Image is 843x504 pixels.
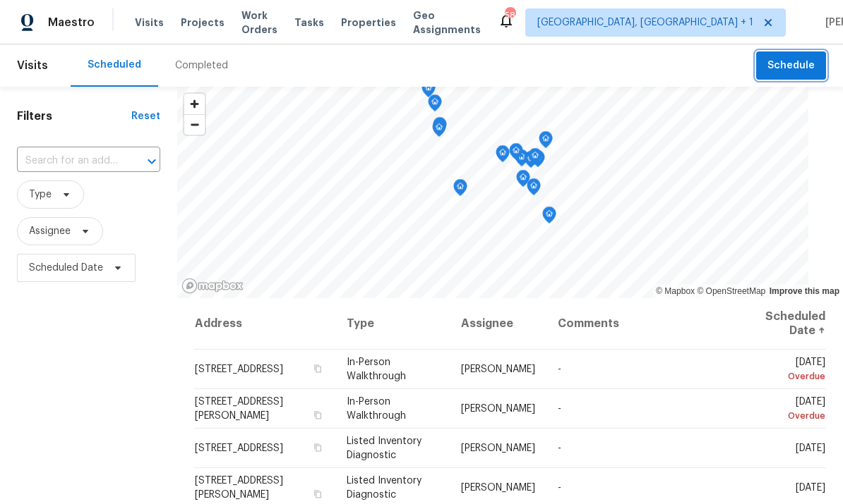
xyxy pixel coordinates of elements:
[88,58,141,72] div: Scheduled
[461,404,535,414] span: [PERSON_NAME]
[747,397,825,423] span: [DATE]
[17,150,121,172] input: Search for an address...
[461,364,535,374] span: [PERSON_NAME]
[194,298,335,350] th: Address
[29,261,103,275] span: Scheduled Date
[528,148,542,170] div: Map marker
[496,145,510,167] div: Map marker
[241,8,277,37] span: Work Orders
[747,369,825,383] div: Overdue
[461,483,535,493] span: [PERSON_NAME]
[347,397,406,421] span: In-Person Walkthrough
[546,298,736,350] th: Comments
[184,94,205,114] button: Zoom in
[311,409,324,422] button: Copy Address
[195,364,283,374] span: [STREET_ADDRESS]
[558,364,561,374] span: -
[537,16,753,30] span: [GEOGRAPHIC_DATA], [GEOGRAPHIC_DATA] + 1
[539,131,553,153] div: Map marker
[432,120,446,142] div: Map marker
[428,94,442,116] div: Map marker
[294,18,324,27] span: Tasks
[770,286,839,296] a: Improve this map
[656,286,695,296] a: Mapbox
[135,16,164,30] span: Visits
[142,152,162,171] button: Open
[175,59,228,73] div: Completed
[181,278,244,294] a: Mapbox homepage
[796,483,825,493] span: [DATE]
[335,298,449,350] th: Type
[413,8,481,37] span: Geo Assignments
[131,109,160,123] div: Reset
[747,409,825,423] div: Overdue
[421,80,436,102] div: Map marker
[311,362,324,375] button: Copy Address
[558,483,561,493] span: -
[17,109,131,123] h1: Filters
[195,476,283,500] span: [STREET_ADDRESS][PERSON_NAME]
[542,207,556,228] div: Map marker
[29,224,71,238] span: Assignee
[184,115,205,135] span: Zoom out
[181,16,225,30] span: Projects
[311,441,324,454] button: Copy Address
[433,117,447,139] div: Map marker
[697,286,765,296] a: OpenStreetMap
[29,188,52,202] span: Type
[311,488,324,500] button: Copy Address
[195,443,283,453] span: [STREET_ADDRESS]
[736,298,826,350] th: Scheduled Date ↑
[516,170,530,192] div: Map marker
[177,87,808,298] canvas: Map
[195,397,283,421] span: [STREET_ADDRESS][PERSON_NAME]
[756,51,826,80] button: Schedule
[747,357,825,383] span: [DATE]
[558,404,561,414] span: -
[558,443,561,453] span: -
[347,476,421,500] span: Listed Inventory Diagnostic
[184,114,205,135] button: Zoom out
[341,16,396,30] span: Properties
[524,151,538,173] div: Map marker
[527,178,541,200] div: Map marker
[796,443,825,453] span: [DATE]
[505,8,515,23] div: 58
[48,16,95,30] span: Maestro
[767,57,815,75] span: Schedule
[461,443,535,453] span: [PERSON_NAME]
[509,143,523,165] div: Map marker
[347,436,421,460] span: Listed Inventory Diagnostic
[347,357,406,381] span: In-Person Walkthrough
[17,50,48,81] span: Visits
[453,179,467,201] div: Map marker
[450,298,546,350] th: Assignee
